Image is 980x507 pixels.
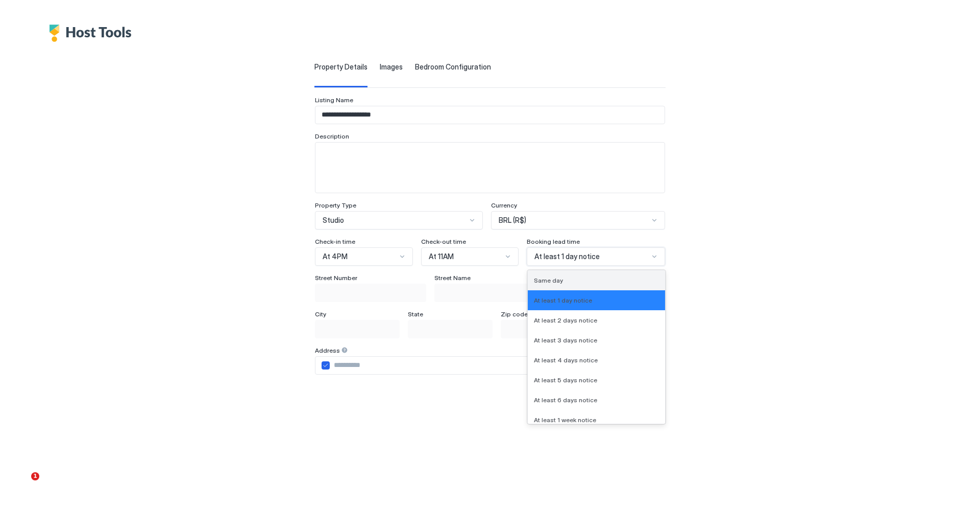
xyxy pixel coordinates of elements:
[330,357,665,374] input: Input Field
[501,320,585,338] input: Input Field
[415,62,491,72] span: Bedroom Configuration
[534,252,600,261] span: At least 1 day notice
[31,472,39,480] span: 1
[323,252,348,261] span: At 4PM
[323,216,344,225] span: Studio
[534,376,597,384] span: At least 5 days notice
[534,336,597,344] span: At least 3 days notice
[534,316,597,324] span: At least 2 days notice
[380,62,403,72] span: Images
[322,361,330,370] div: airbnbAddress
[534,396,597,404] span: At least 6 days notice
[315,320,399,338] input: Input Field
[435,284,545,302] input: Input Field
[315,238,355,245] span: Check-in time
[315,274,357,282] span: Street Number
[534,416,596,424] span: At least 1 week notice
[10,472,35,497] iframe: Intercom live chat
[315,96,353,104] span: Listing Name
[315,143,665,193] textarea: Input Field
[527,238,580,245] span: Booking lead time
[315,347,340,354] span: Address
[434,274,471,282] span: Street Name
[315,106,665,124] input: Input Field
[315,201,356,209] span: Property Type
[499,216,526,225] span: BRL (R$)
[49,25,137,42] div: Host Tools Logo
[421,238,466,245] span: Check-out time
[315,132,349,140] span: Description
[408,320,492,338] input: Input Field
[534,296,592,304] span: At least 1 day notice
[315,310,326,318] span: City
[534,356,598,364] span: At least 4 days notice
[534,276,563,284] span: Same day
[315,284,426,302] input: Input Field
[491,201,517,209] span: Currency
[314,62,367,72] span: Property Details
[429,252,454,261] span: At 11AM
[408,310,423,318] span: State
[501,310,528,318] span: Zip code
